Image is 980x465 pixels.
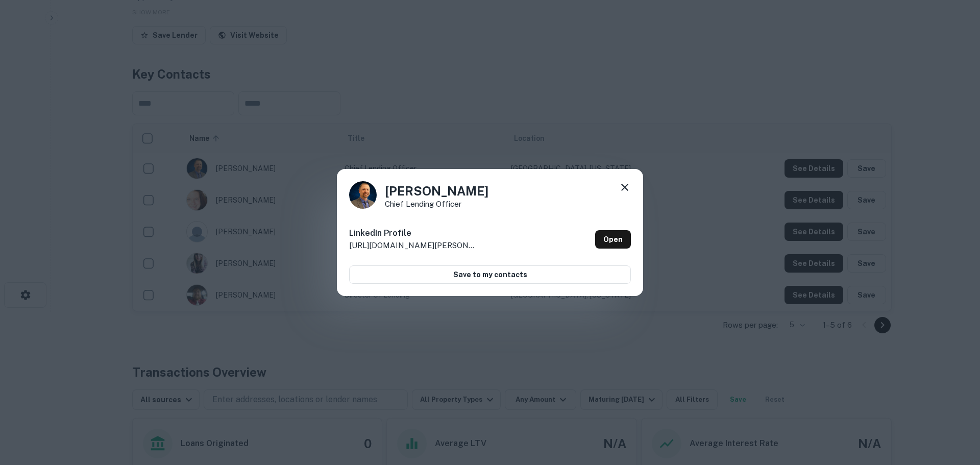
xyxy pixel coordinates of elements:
h6: LinkedIn Profile [349,227,477,239]
a: Open [595,230,631,249]
p: Chief Lending Officer [385,200,488,208]
p: [URL][DOMAIN_NAME][PERSON_NAME] [349,239,477,252]
img: 1628040673545 [349,181,377,209]
iframe: Chat Widget [929,383,980,432]
button: Save to my contacts [349,265,631,284]
h4: [PERSON_NAME] [385,182,488,200]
